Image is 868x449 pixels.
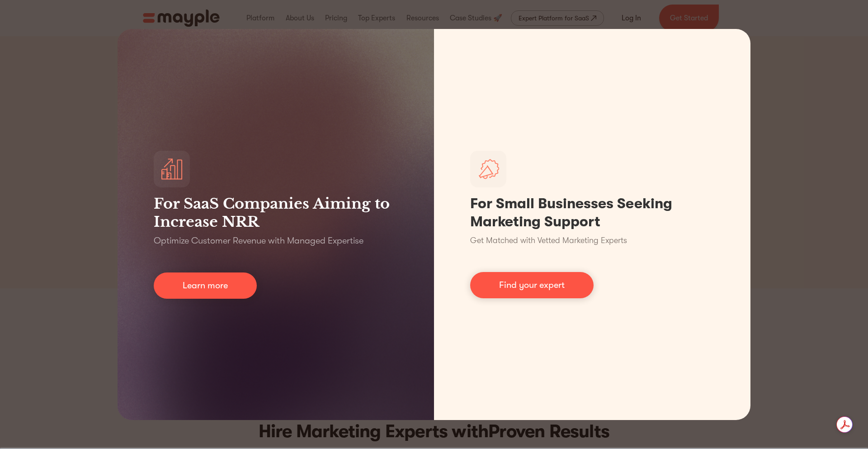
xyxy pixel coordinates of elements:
p: Get Matched with Vetted Marketing Experts [470,234,627,247]
h1: For Small Businesses Seeking Marketing Support [470,195,714,231]
h3: For SaaS Companies Aiming to Increase NRR [154,195,398,231]
a: Find your expert [470,272,594,298]
p: Optimize Customer Revenue with Managed Expertise [154,234,363,247]
a: Learn more [154,272,257,299]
